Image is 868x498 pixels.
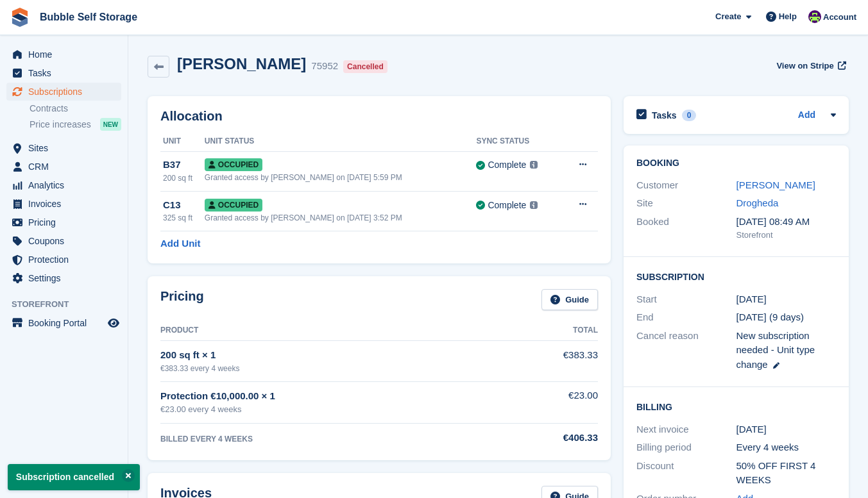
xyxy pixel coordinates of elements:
[28,176,105,194] span: Analytics
[798,108,815,123] a: Add
[28,213,105,231] span: Pricing
[6,232,121,250] a: menu
[636,422,736,437] div: Next invoice
[30,119,91,131] span: Price increases
[808,10,821,23] img: Tom Gilmore
[636,459,736,488] div: Discount
[163,212,205,224] div: 325 sq ft
[205,131,477,152] th: Unit Status
[6,46,121,63] a: menu
[823,11,856,24] span: Account
[163,158,205,172] div: B37
[496,431,598,445] div: €406.33
[28,251,105,269] span: Protection
[28,232,105,250] span: Coupons
[343,60,387,73] div: Cancelled
[28,139,105,157] span: Sites
[6,83,121,101] a: menu
[476,131,561,152] th: Sync Status
[160,348,496,363] div: 200 sq ft × 1
[636,196,736,211] div: Site
[30,103,121,115] a: Contracts
[163,172,205,184] div: 200 sq ft
[636,292,736,307] div: Start
[636,440,736,455] div: Billing period
[28,46,105,63] span: Home
[682,110,697,121] div: 0
[205,199,262,212] span: Occupied
[160,433,496,445] div: BILLED EVERY 4 WEEKS
[736,292,767,307] time: 2025-03-09 01:00:00 UTC
[12,298,128,311] span: Storefront
[636,215,736,242] div: Booked
[736,197,779,208] a: Drogheda
[35,6,142,28] a: Bubble Self Storage
[636,329,736,372] div: Cancel reason
[736,422,837,437] div: [DATE]
[28,314,105,332] span: Booking Portal
[652,110,677,121] h2: Tasks
[205,158,262,171] span: Occupied
[28,195,105,213] span: Invoices
[636,310,736,325] div: End
[530,201,538,209] img: icon-info-grey-7440780725fd019a000dd9b08b2336e03edf1995a4989e88bcd33f0948082b44.svg
[100,118,121,131] div: NEW
[160,363,496,374] div: €383.33 every 4 weeks
[10,8,30,27] img: stora-icon-8386f47178a22dfd0bd8f6a31ec36ba5ce8667c1dd55bd0f319d3a0aa187defe.svg
[160,237,200,251] a: Add Unit
[530,161,538,169] img: icon-info-grey-7440780725fd019a000dd9b08b2336e03edf1995a4989e88bcd33f0948082b44.svg
[776,60,833,72] span: View on Stripe
[8,464,140,490] p: Subscription cancelled
[6,269,121,287] a: menu
[488,199,526,212] div: Complete
[160,131,205,152] th: Unit
[311,59,338,74] div: 75952
[160,289,204,310] h2: Pricing
[488,158,526,172] div: Complete
[6,158,121,176] a: menu
[736,459,837,488] div: 50% OFF FIRST 4 WEEKS
[496,320,598,341] th: Total
[779,10,797,23] span: Help
[205,172,477,183] div: Granted access by [PERSON_NAME] on [DATE] 5:59 PM
[736,215,837,229] div: [DATE] 08:49 AM
[28,158,105,176] span: CRM
[163,198,205,213] div: C13
[636,158,836,169] h2: Booking
[160,389,496,404] div: Protection €10,000.00 × 1
[6,176,121,194] a: menu
[496,381,598,423] td: €23.00
[160,109,598,124] h2: Allocation
[496,341,598,381] td: €383.33
[6,139,121,157] a: menu
[541,289,598,310] a: Guide
[6,251,121,269] a: menu
[106,315,121,331] a: Preview store
[636,178,736,193] div: Customer
[736,229,837,242] div: Storefront
[736,440,837,455] div: Every 4 weeks
[28,83,105,101] span: Subscriptions
[636,270,836,283] h2: Subscription
[6,314,121,332] a: menu
[205,212,477,224] div: Granted access by [PERSON_NAME] on [DATE] 3:52 PM
[6,64,121,82] a: menu
[736,311,804,322] span: [DATE] (9 days)
[28,64,105,82] span: Tasks
[715,10,741,23] span: Create
[28,269,105,287] span: Settings
[736,330,815,370] span: New subscription needed - Unit type change
[771,55,849,76] a: View on Stripe
[736,179,815,190] a: [PERSON_NAME]
[6,195,121,213] a: menu
[160,403,496,416] div: €23.00 every 4 weeks
[30,117,121,131] a: Price increases NEW
[160,320,496,341] th: Product
[6,213,121,231] a: menu
[177,55,306,72] h2: [PERSON_NAME]
[636,400,836,413] h2: Billing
